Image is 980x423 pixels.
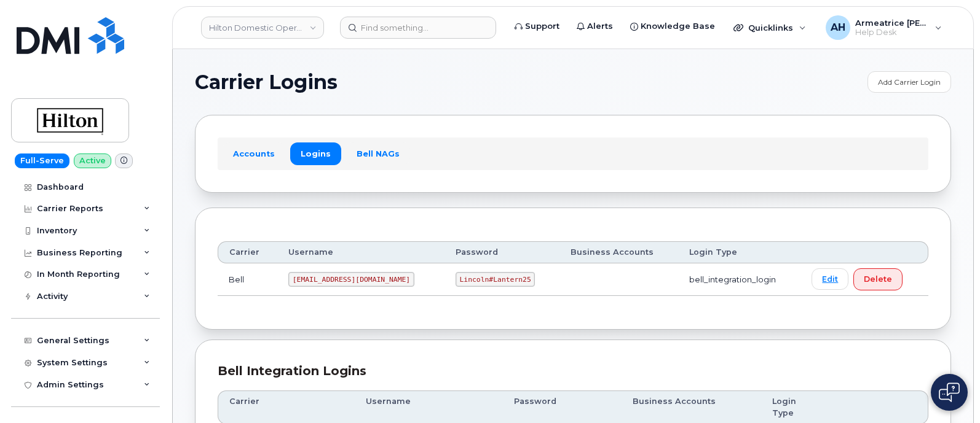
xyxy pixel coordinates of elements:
a: Logins [290,142,341,165]
code: Lincoln#Lantern25 [456,272,535,287]
th: Username [277,241,445,263]
td: bell_integration_login [678,263,801,296]
th: Login Type [678,241,801,263]
th: Business Accounts [559,241,678,263]
th: Carrier [218,241,277,263]
span: Carrier Logins [195,73,338,91]
a: Add Carrier Login [867,71,951,93]
img: Open chat [939,382,960,402]
span: Delete [864,273,892,285]
td: Bell [218,263,277,296]
div: Bell Integration Logins [218,362,928,380]
a: Bell NAGs [346,142,410,165]
th: Password [445,241,559,263]
code: [EMAIL_ADDRESS][DOMAIN_NAME] [288,272,414,287]
button: Delete [853,268,903,290]
a: Accounts [223,142,285,165]
a: Edit [812,268,848,290]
